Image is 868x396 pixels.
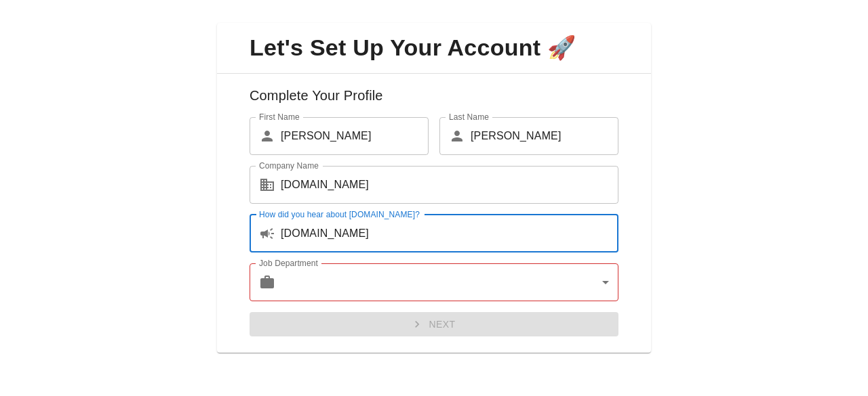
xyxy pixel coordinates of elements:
span: Let's Set Up Your Account 🚀 [228,34,640,62]
h6: Complete Your Profile [228,85,640,117]
label: First Name [259,111,300,123]
label: Company Name [259,160,319,171]
label: Job Department [259,257,318,269]
label: Last Name [449,111,489,123]
label: How did you hear about [DOMAIN_NAME]? [259,208,420,220]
